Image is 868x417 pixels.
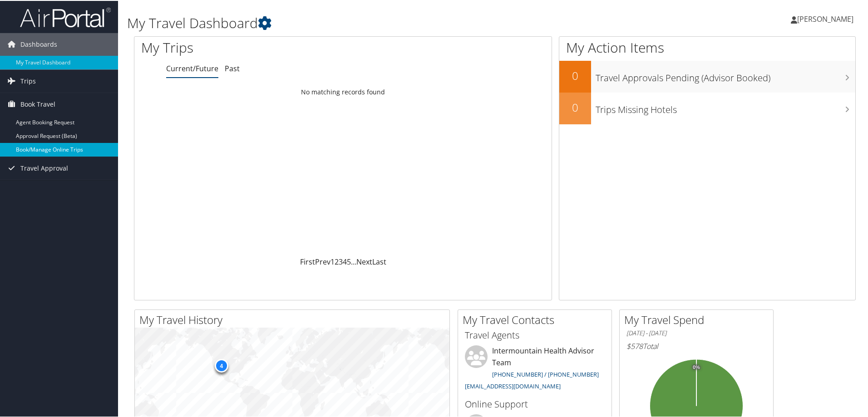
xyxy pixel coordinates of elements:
[559,92,855,123] a: 0Trips Missing Hotels
[20,32,57,55] span: Dashboards
[559,99,591,114] h2: 0
[559,37,855,56] h1: My Action Items
[626,340,643,350] span: $578
[134,83,552,99] td: No matching records found
[347,256,351,266] a: 5
[166,63,218,73] a: Current/Future
[330,256,335,266] a: 1
[693,364,700,369] tspan: 0%
[596,98,855,115] h3: Trips Missing Hotels
[20,92,55,115] span: Book Travel
[372,256,386,266] a: Last
[624,311,773,327] h2: My Travel Spend
[343,256,347,266] a: 4
[465,381,561,389] a: [EMAIL_ADDRESS][DOMAIN_NAME]
[626,328,766,337] h6: [DATE] - [DATE]
[339,256,343,266] a: 3
[596,66,855,83] h3: Travel Approvals Pending (Advisor Booked)
[141,37,371,56] h1: My Trips
[463,311,612,327] h2: My Travel Contacts
[20,69,36,92] span: Trips
[225,63,240,73] a: Past
[797,13,853,23] span: [PERSON_NAME]
[20,156,68,179] span: Travel Approval
[465,397,605,410] h3: Online Support
[335,256,339,266] a: 2
[139,311,449,327] h2: My Travel History
[626,340,766,350] h6: Total
[300,256,315,266] a: First
[460,344,609,393] li: Intermountain Health Advisor Team
[492,369,599,378] a: [PHONE_NUMBER] / [PHONE_NUMBER]
[20,6,111,27] img: airportal-logo.png
[791,5,863,32] a: [PERSON_NAME]
[351,256,356,266] span: …
[127,13,617,32] h1: My Travel Dashboard
[214,358,228,372] div: 4
[559,60,855,92] a: 0Travel Approvals Pending (Advisor Booked)
[356,256,372,266] a: Next
[315,256,330,266] a: Prev
[559,67,591,83] h2: 0
[465,328,605,341] h3: Travel Agents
